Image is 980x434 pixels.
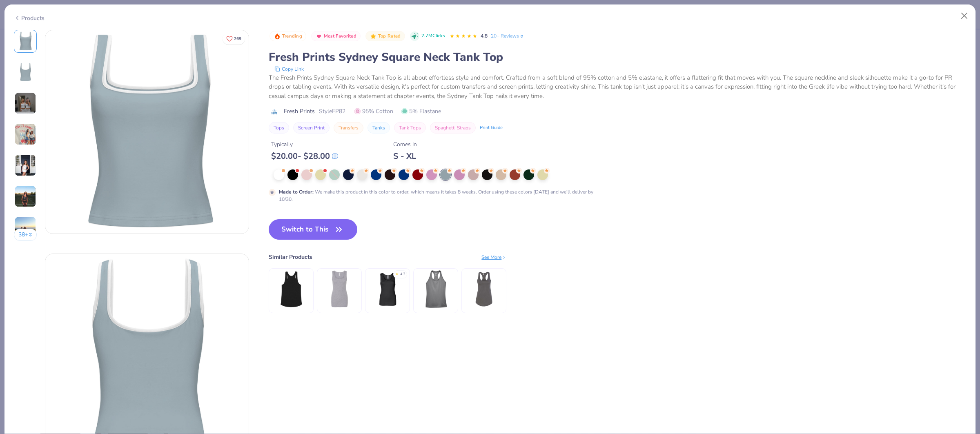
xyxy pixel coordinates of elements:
[279,188,595,203] div: We make this product in this color to order, which means it takes 8 weeks. Order using these colo...
[45,30,249,234] img: Front
[274,33,281,40] img: Trending sort
[324,34,356,38] span: Most Favorited
[319,107,345,116] span: Style FP82
[282,34,302,38] span: Trending
[481,33,488,39] span: 4.8
[279,189,314,195] strong: Made to Order :
[365,31,405,42] button: Badge Button
[271,151,338,161] div: $ 20.00 - $ 28.00
[14,216,36,238] img: User generated content
[370,33,376,40] img: Top Rated sort
[450,30,477,43] div: 4.8 Stars
[284,107,315,116] span: Fresh Prints
[14,14,45,22] div: Products
[957,8,972,24] button: Close
[416,270,455,309] img: Team 365 Ladies' Zone Performance Racerback Tank
[234,37,241,41] span: 269
[14,123,36,145] img: User generated content
[269,73,966,101] div: The Fresh Prints Sydney Square Neck Tank Top is all about effortless style and comfort. Crafted f...
[14,229,37,241] button: 38+
[269,31,306,42] button: Badge Button
[394,122,426,134] button: Tank Tops
[354,107,393,116] span: 95% Cotton
[334,122,363,134] button: Transfers
[367,122,390,134] button: Tanks
[269,49,966,65] div: Fresh Prints Sydney Square Neck Tank Top
[320,270,359,309] img: Bella + Canvas Ladies' Micro Ribbed Tank
[395,272,399,275] div: ★
[430,122,476,134] button: Spaghetti Straps
[269,253,312,261] div: Similar Products
[14,154,36,176] img: User generated content
[491,32,525,40] a: 20+ Reviews
[223,33,245,45] button: Like
[393,151,417,161] div: S - XL
[378,34,401,38] span: Top Rated
[269,122,289,134] button: Tops
[293,122,330,134] button: Screen Print
[481,254,506,261] div: See More
[272,270,311,309] img: Los Angeles Apparel Tri Blend Racerback Tank 3.7oz
[465,270,503,309] img: Next Level Ladies' Ideal Racerback Tank
[14,92,36,114] img: User generated content
[269,219,357,240] button: Switch to This
[269,109,280,115] img: brand logo
[316,33,322,40] img: Most Favorited sort
[368,270,407,309] img: Bella + Canvas Women's Baby Rib Tank
[480,125,503,131] div: Print Guide
[311,31,361,42] button: Badge Button
[393,140,417,149] div: Comes In
[14,185,36,207] img: User generated content
[272,65,306,73] button: copy to clipboard
[401,107,441,116] span: 5% Elastane
[16,62,35,82] img: Back
[421,33,445,40] span: 2.7M Clicks
[16,31,35,51] img: Front
[271,140,338,149] div: Typically
[400,272,405,277] div: 4.3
